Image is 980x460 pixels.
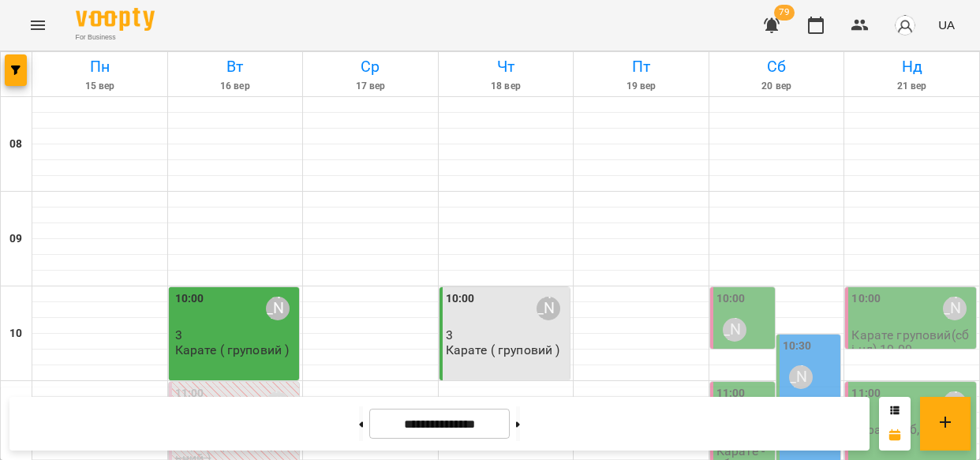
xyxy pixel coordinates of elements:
[76,32,155,43] span: For Business
[716,290,746,308] label: 10:00
[847,79,977,94] h6: 21 вер
[712,79,842,94] h6: 20 вер
[19,6,57,44] button: Menu
[783,338,812,355] label: 10:30
[894,14,916,36] img: avatar_s.png
[576,54,706,79] h6: Пт
[774,5,795,21] span: 79
[9,325,22,342] h6: 10
[175,290,204,308] label: 10:00
[9,136,22,153] h6: 08
[175,385,204,402] label: 11:00
[446,290,475,308] label: 10:00
[9,230,22,248] h6: 09
[712,54,842,79] h6: Сб
[789,365,813,389] div: Мамішев Еміль
[716,385,746,402] label: 11:00
[305,54,436,79] h6: Ср
[441,79,571,94] h6: 18 вер
[266,297,290,320] div: Мамішев Еміль
[441,54,571,79] h6: Чт
[170,54,301,79] h6: Вт
[537,297,560,320] div: Мамішев Еміль
[35,54,165,79] h6: Пн
[170,79,301,94] h6: 16 вер
[76,8,155,31] img: Voopty Logo
[723,318,746,342] div: Киричко Тарас
[932,10,961,39] button: UA
[851,328,973,356] p: Карате груповий(сб і нд) 10.00
[175,328,297,342] p: 3
[446,343,560,357] p: Карате ( груповий )
[851,290,881,308] label: 10:00
[943,297,967,320] div: Киричко Тарас
[938,17,955,33] span: UA
[446,328,567,342] p: 3
[175,343,290,357] p: Карате ( груповий )
[35,79,165,94] h6: 15 вер
[305,79,436,94] h6: 17 вер
[576,79,706,94] h6: 19 вер
[847,54,977,79] h6: Нд
[851,385,881,402] label: 11:00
